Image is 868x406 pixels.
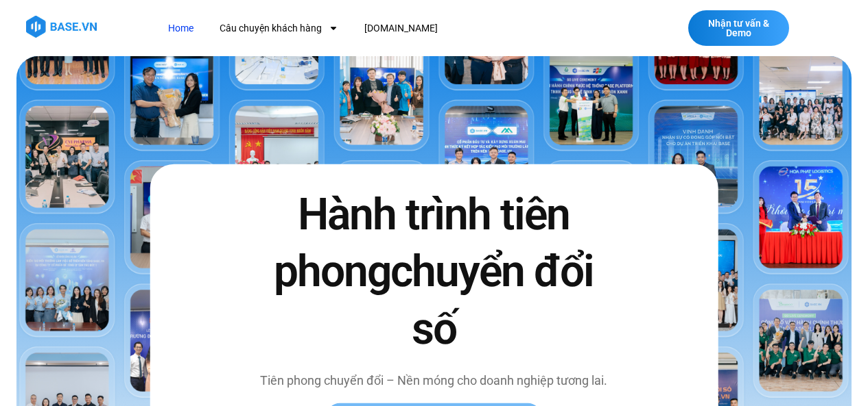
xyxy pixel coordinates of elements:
a: Home [158,16,204,41]
h2: Hành trình tiên phong [256,186,613,357]
span: Nhận tư vấn & Demo [702,18,775,38]
a: [DOMAIN_NAME] [354,16,448,41]
p: Tiên phong chuyển đổi – Nền móng cho doanh nghiệp tương lai. [256,371,613,390]
a: Nhận tư vấn & Demo [688,10,789,46]
a: Câu chuyện khách hàng [209,16,349,41]
nav: Menu [158,16,619,41]
span: chuyển đổi số [390,246,594,354]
